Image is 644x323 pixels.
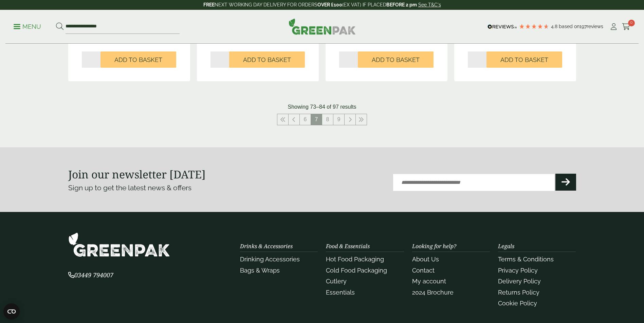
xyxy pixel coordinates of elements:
[240,267,280,274] a: Bags & Wraps
[300,114,311,125] a: 6
[412,256,439,263] a: About Us
[498,300,537,307] a: Cookie Policy
[551,24,559,29] span: 4.8
[114,56,162,64] span: Add to Basket
[579,24,587,29] span: 197
[100,51,176,68] button: Add to Basket
[628,20,635,26] span: 0
[559,24,579,29] span: Based on
[386,2,417,7] strong: BEFORE 2 pm
[519,23,549,29] div: 4.79 Stars
[418,2,441,7] a: See T&C's
[288,103,356,111] p: Showing 73–84 of 97 results
[622,23,630,30] i: Cart
[311,114,322,125] span: 7
[498,289,539,296] a: Returns Policy
[358,51,434,68] button: Add to Basket
[203,2,215,7] strong: FREE
[14,23,41,31] p: Menu
[326,278,347,285] a: Cutlery
[333,114,344,125] a: 9
[609,23,618,30] i: My Account
[500,56,548,64] span: Add to Basket
[326,267,387,274] a: Cold Food Packaging
[289,18,356,35] img: GreenPak Supplies
[487,24,517,29] img: REVIEWS.io
[3,303,20,320] button: Open CMP widget
[372,56,420,64] span: Add to Basket
[243,56,291,64] span: Add to Basket
[412,278,446,285] a: My account
[68,167,206,181] strong: Join our newsletter [DATE]
[317,2,342,7] strong: OVER £100
[412,267,435,274] a: Contact
[240,256,300,263] a: Drinking Accessories
[229,51,305,68] button: Add to Basket
[68,232,170,257] img: GreenPak Supplies
[322,114,333,125] a: 8
[498,278,541,285] a: Delivery Policy
[68,182,297,193] p: Sign up to get the latest news & offers
[68,272,113,279] a: 03449 794007
[326,256,384,263] a: Hot Food Packaging
[68,271,113,279] span: 03449 794007
[14,23,41,29] a: Menu
[486,51,562,68] button: Add to Basket
[412,289,454,296] a: 2024 Brochure
[587,24,603,29] span: reviews
[498,267,538,274] a: Privacy Policy
[622,22,630,32] a: 0
[326,289,355,296] a: Essentials
[498,256,554,263] a: Terms & Conditions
